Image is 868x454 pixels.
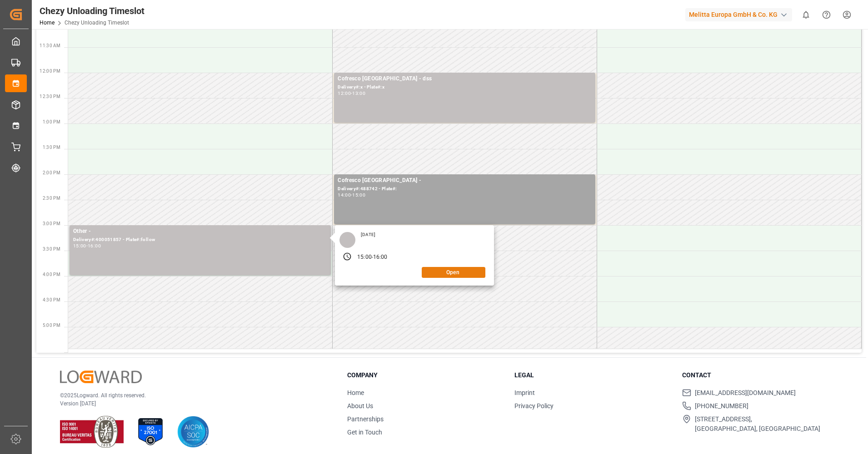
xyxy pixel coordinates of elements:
[796,5,816,25] button: show 0 new notifications
[514,389,535,396] a: Imprint
[514,370,670,380] h3: Legal
[60,370,142,384] img: Logward Logo
[514,402,554,410] a: Privacy Policy
[60,391,324,400] p: © 2025 Logward. All rights reserved.
[682,370,838,380] h3: Contact
[40,20,55,26] a: Home
[43,170,60,175] span: 2:00 PM
[43,272,60,277] span: 4:00 PM
[358,232,379,238] div: [DATE]
[40,4,145,18] div: Chezy Unloading Timeslot
[695,388,796,398] span: [EMAIL_ADDRESS][DOMAIN_NAME]
[351,91,352,95] div: -
[43,247,60,252] span: 3:30 PM
[357,253,372,262] div: 15:00
[338,176,592,185] div: Cofresco [GEOGRAPHIC_DATA] -
[177,416,209,448] img: AICPA SOC
[40,94,60,99] span: 12:30 PM
[43,323,60,328] span: 5:00 PM
[351,193,352,197] div: -
[40,69,60,74] span: 12:00 PM
[135,416,166,448] img: ISO 27001 Certification
[86,244,88,248] div: -
[43,145,60,150] span: 1:30 PM
[43,221,60,226] span: 3:00 PM
[422,267,485,278] button: Open
[338,74,592,84] div: Cofresco [GEOGRAPHIC_DATA] - dss
[73,227,327,236] div: Other -
[338,193,351,197] div: 14:00
[347,429,382,436] a: Get in Touch
[347,415,384,423] a: Partnerships
[43,297,60,302] span: 4:30 PM
[347,389,364,396] a: Home
[73,244,86,248] div: 15:00
[43,119,60,124] span: 1:00 PM
[347,402,373,410] a: About Us
[60,400,324,408] p: Version [DATE]
[338,91,351,95] div: 12:00
[373,253,388,262] div: 16:00
[43,196,60,201] span: 2:30 PM
[352,91,365,95] div: 13:00
[685,6,796,23] button: Melitta Europa GmbH & Co. KG
[352,193,365,197] div: 15:00
[695,401,748,411] span: [PHONE_NUMBER]
[816,5,837,25] button: Help Center
[60,416,124,448] img: ISO 9001 & ISO 14001 Certification
[372,253,373,262] div: -
[695,415,820,434] span: [STREET_ADDRESS], [GEOGRAPHIC_DATA], [GEOGRAPHIC_DATA]
[88,244,101,248] div: 16:00
[347,370,503,380] h3: Company
[685,8,792,21] div: Melitta Europa GmbH & Co. KG
[338,84,592,91] div: Delivery#:x - Plate#:x
[338,185,592,193] div: Delivery#:488742 - Plate#:
[40,43,60,48] span: 11:30 AM
[73,236,327,244] div: Delivery#:400051857 - Plate#:follow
